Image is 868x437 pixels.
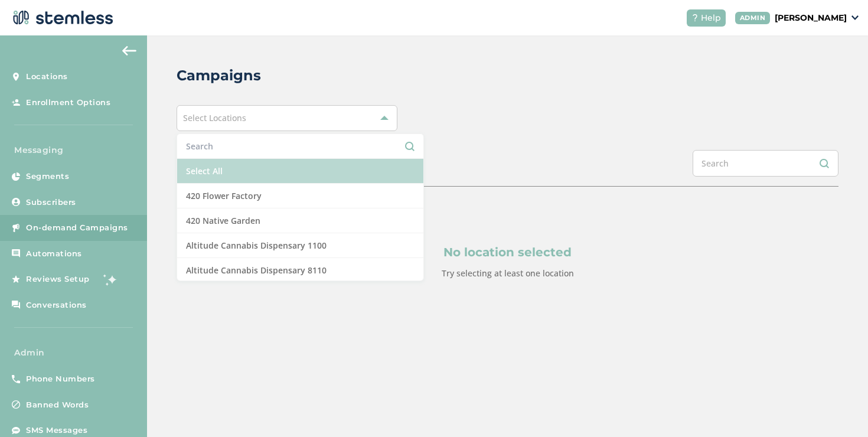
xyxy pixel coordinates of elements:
[26,273,90,285] span: Reviews Setup
[26,71,68,83] span: Locations
[26,399,89,411] span: Banned Words
[177,233,423,258] li: Altitude Cannabis Dispensary 1100
[26,425,87,436] span: SMS Messages
[177,208,423,233] li: 420 Native Garden
[442,268,574,279] label: Try selecting at least one location
[26,373,95,385] span: Phone Numbers
[177,184,423,208] li: 420 Flower Factory
[691,14,699,21] img: icon-help-white-03924b79.svg
[9,6,113,30] img: logo-dark-0685b13c.svg
[701,12,721,24] span: Help
[26,248,82,260] span: Automations
[99,268,122,291] img: glitter-stars-b7820f95.gif
[26,222,128,234] span: On-demand Campaigns
[26,197,76,208] span: Subscribers
[186,140,415,152] input: Search
[851,15,859,20] img: icon_down-arrow-small-66adaf34.svg
[809,380,868,437] iframe: Chat Widget
[26,299,87,311] span: Conversations
[233,243,782,261] p: No location selected
[122,46,136,56] img: icon-arrow-back-accent-c549486e.svg
[177,258,423,283] li: Altitude Cannabis Dispensary 8110
[735,12,771,24] div: ADMIN
[693,150,838,177] input: Search
[177,65,261,86] h2: Campaigns
[177,159,423,184] li: Select All
[183,112,246,123] span: Select Locations
[775,12,847,24] p: [PERSON_NAME]
[26,97,110,109] span: Enrollment Options
[26,171,69,182] span: Segments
